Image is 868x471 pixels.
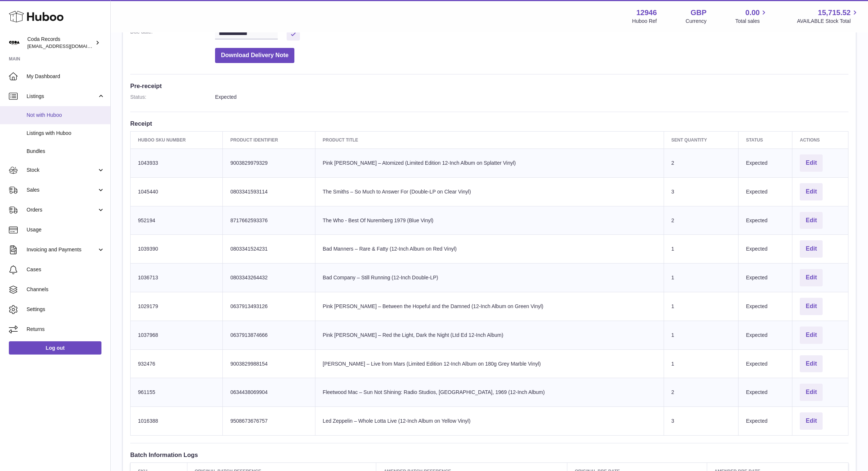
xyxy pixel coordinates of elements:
dt: Due date: [130,28,215,41]
div: Huboo Ref [632,18,657,25]
span: Bundles [27,148,105,155]
dt: Status: [130,94,215,101]
td: Expected [739,235,792,264]
td: Led Zeppelin – Whole Lotta Live (12-Inch Album on Yellow Vinyl) [315,407,664,436]
strong: GBP [691,8,706,18]
td: 3 [664,177,738,206]
span: Listings [27,93,97,100]
span: Invoicing and Payments [27,246,97,253]
th: Status [739,131,792,149]
span: Listings with Huboo [27,130,105,137]
span: Channels [27,286,105,293]
span: Total sales [735,18,768,25]
span: Settings [27,306,105,313]
span: 15,715.52 [818,8,851,18]
div: Currency [686,18,707,25]
span: Not with Huboo [27,112,105,119]
h3: Receipt [130,119,848,128]
td: Fleetwood Mac – Sun Not Shining: Radio Studios, [GEOGRAPHIC_DATA], 1969 (12-Inch Album) [315,378,664,407]
img: haz@pcatmedia.com [9,37,20,48]
h3: Pre-receipt [130,82,848,90]
td: Expected [739,206,792,235]
td: 0803343264432 [223,264,315,292]
h3: Batch Information Logs [130,451,848,459]
td: Expected [739,177,792,206]
td: 1 [664,292,738,321]
td: 9508673676757 [223,407,315,436]
td: 1037968 [131,321,223,349]
td: Expected [739,264,792,292]
td: 0637913493126 [223,292,315,321]
span: Sales [27,186,97,193]
td: Pink [PERSON_NAME] – Red the Light, Dark the Night (Ltd Ed 12-Inch Album) [315,321,664,349]
td: 1 [664,349,738,378]
td: The Who - Best Of Nuremberg 1979 (Blue Vinyl) [315,206,664,235]
th: Product title [315,131,664,149]
td: 1045440 [131,177,223,206]
dd: Expected [215,94,848,101]
button: Edit [800,183,823,200]
td: 1 [664,235,738,264]
td: Expected [739,349,792,378]
td: 1 [664,321,738,349]
td: 0803341524231 [223,235,315,264]
td: 2 [664,378,738,407]
td: Expected [739,321,792,349]
th: Product Identifier [223,131,315,149]
a: 0.00 Total sales [735,8,768,25]
td: 9003829988154 [223,349,315,378]
td: 961155 [131,378,223,407]
button: Edit [800,298,823,315]
td: 1043933 [131,149,223,177]
span: Orders [27,206,97,213]
td: Bad Company – Still Running (12-Inch Double-LP) [315,264,664,292]
button: Edit [800,384,823,401]
button: Edit [800,412,823,430]
button: Edit [800,327,823,344]
span: My Dashboard [27,73,105,80]
span: Cases [27,266,105,273]
button: Edit [800,355,823,373]
td: The Smiths – So Much to Answer For (Double-LP on Clear Vinyl) [315,177,664,206]
td: [PERSON_NAME] – Live from Mars (Limited Edition 12-Inch Album on 180g Grey Marble Vinyl) [315,349,664,378]
th: Huboo SKU Number [131,131,223,149]
td: 0634438069904 [223,378,315,407]
span: Stock [27,167,97,174]
td: 1016388 [131,407,223,436]
button: Edit [800,240,823,258]
td: 8717662593376 [223,206,315,235]
td: 9003829979329 [223,149,315,177]
strong: 12946 [636,8,657,18]
td: 1029179 [131,292,223,321]
span: [EMAIL_ADDRESS][DOMAIN_NAME] [27,43,108,49]
span: Returns [27,326,105,333]
td: 1036713 [131,264,223,292]
td: Expected [739,149,792,177]
button: Download Delivery Note [215,48,294,63]
td: 2 [664,206,738,235]
div: Coda Records [27,36,94,50]
td: Bad Manners – Rare & Fatty (12-Inch Album on Red Vinyl) [315,235,664,264]
td: Expected [739,292,792,321]
th: Sent Quantity [664,131,738,149]
td: Expected [739,378,792,407]
td: 2 [664,149,738,177]
th: Actions [792,131,848,149]
td: Pink [PERSON_NAME] – Atomized (Limited Edition 12-Inch Album on Splatter Vinyl) [315,149,664,177]
span: AVAILABLE Stock Total [797,18,859,25]
td: Expected [739,407,792,436]
button: Edit [800,154,823,172]
td: 0637913874666 [223,321,315,349]
td: 1039390 [131,235,223,264]
button: Edit [800,212,823,229]
span: Usage [27,226,105,233]
a: Log out [9,341,101,355]
td: 3 [664,407,738,436]
td: 0803341593114 [223,177,315,206]
td: 932476 [131,349,223,378]
a: 15,715.52 AVAILABLE Stock Total [797,8,859,25]
td: Pink [PERSON_NAME] – Between the Hopeful and the Damned (12-Inch Album on Green Vinyl) [315,292,664,321]
button: Edit [800,269,823,286]
span: 0.00 [746,8,760,18]
td: 952194 [131,206,223,235]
